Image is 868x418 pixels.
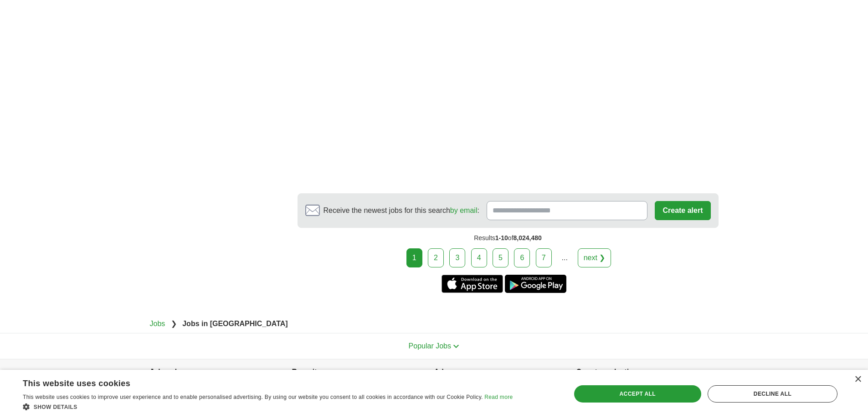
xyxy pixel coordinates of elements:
[495,234,508,242] span: 1-10
[514,234,542,242] span: 8,024,480
[171,320,177,327] span: ❯
[442,275,503,293] a: Get the iPhone app
[536,248,552,267] a: 7
[471,248,487,267] a: 4
[555,249,574,267] div: ...
[23,375,490,389] div: This website uses cookies
[708,385,837,403] div: Decline all
[574,385,701,403] div: Accept all
[428,248,444,267] a: 2
[23,394,483,400] span: This website uses cookies to improve user experience and to enable personalised advertising. By u...
[23,402,513,411] div: Show details
[298,228,719,248] div: Results of
[150,320,165,327] a: Jobs
[578,248,611,267] a: next ❯
[182,320,288,327] strong: Jobs in [GEOGRAPHIC_DATA]
[854,376,861,383] div: Close
[324,205,479,216] span: Receive the newest jobs for this search :
[409,342,451,350] span: Popular Jobs
[453,344,459,348] img: toggle icon
[505,275,566,293] a: Get the Android app
[655,201,710,220] button: Create alert
[576,359,719,385] h4: Country selection
[450,206,478,214] a: by email
[484,394,513,400] a: Read more, opens a new window
[493,248,508,267] a: 5
[449,248,465,267] a: 3
[406,248,422,267] div: 1
[514,248,530,267] a: 6
[34,404,77,410] span: Show details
